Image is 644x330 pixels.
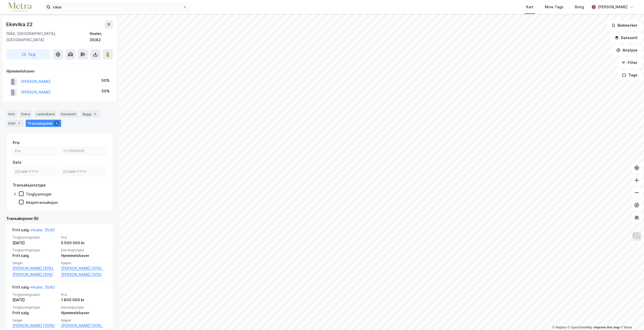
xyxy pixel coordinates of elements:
[12,322,58,329] a: [PERSON_NAME] (100%)
[12,292,58,297] span: Tinglysningsdato
[12,271,58,278] a: [PERSON_NAME] (50%)
[13,140,20,146] div: Pris
[12,240,58,246] div: [DATE]
[26,200,58,205] div: Aksjetransaksjon
[54,121,59,126] div: 5
[610,33,642,43] button: Datasett
[12,310,58,316] div: Fritt salg
[61,261,107,265] span: Kjøper
[61,253,107,259] div: Hjemmelshaver
[61,305,107,310] span: Eierskapstype
[6,120,24,127] div: ESG
[59,110,78,118] div: Datasett
[19,110,32,118] div: Eiere
[618,305,644,330] iframe: Chat Widget
[575,4,584,10] div: Bolig
[61,168,106,176] input: DD.MM.YYYY
[12,248,58,252] span: Tinglysningstype
[13,182,46,188] div: Transaksjonstype
[6,110,17,118] div: Info
[12,253,58,259] div: Fritt salg
[6,216,113,222] div: Transaksjoner (5)
[12,227,55,235] div: Fritt salg -
[12,284,55,292] div: Fritt salg -
[61,292,107,297] span: Pris
[13,159,22,166] div: Dato
[90,31,113,43] div: Hvaler, 35/82
[92,111,97,117] div: 2
[598,4,627,10] div: [PERSON_NAME]
[6,49,51,60] button: Tag
[61,297,107,303] div: 1 800 000 kr
[61,265,107,271] a: [PERSON_NAME] (50%),
[607,20,642,31] button: Bokmerker
[12,297,58,303] div: [DATE]
[61,147,106,155] input: Til 5500000
[61,240,107,246] div: 5 500 000 kr
[61,248,107,252] span: Eierskapstype
[12,261,58,265] span: Selger
[61,318,107,322] span: Kjøper
[6,31,90,43] div: 1684, [GEOGRAPHIC_DATA], [GEOGRAPHIC_DATA]
[26,192,52,197] div: Tinglysninger
[80,110,99,118] div: Bygg
[568,326,593,329] a: OpenStreetMap
[61,235,107,240] span: Pris
[6,68,113,74] div: Hjemmelshaver
[31,228,55,232] a: Hvaler, 35/82
[618,305,644,330] div: Kontrollprogram for chat
[545,4,563,10] div: Mine Tags
[632,231,642,241] img: Z
[26,120,61,127] div: Transaksjoner
[12,305,58,310] span: Tinglysningstype
[526,4,533,10] div: Kart
[61,271,107,278] a: [PERSON_NAME] (50%)
[8,3,32,12] img: metra-logo.256734c3b2bbffee19d4.png
[102,77,110,84] div: 50%
[13,147,58,155] input: Fra
[102,88,110,94] div: 50%
[552,326,567,329] a: Mapbox
[12,265,58,271] a: [PERSON_NAME] (50%),
[612,45,642,55] button: Analyse
[6,20,34,28] div: Ekevika 22
[12,235,58,240] span: Tinglysningsdato
[61,322,107,329] a: [PERSON_NAME] (50%),
[617,58,642,68] button: Filter
[31,285,55,289] a: Hvaler, 35/82
[16,121,22,126] div: 1
[618,70,642,80] button: Tags
[51,3,183,11] input: Søk på adresse, matrikkel, gårdeiere, leietakere eller personer
[61,310,107,316] div: Hjemmelshaver
[34,110,57,118] div: Leietakere
[594,326,620,329] a: Improve this map
[12,318,58,322] span: Selger
[13,168,58,176] input: DD.MM.YYYY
